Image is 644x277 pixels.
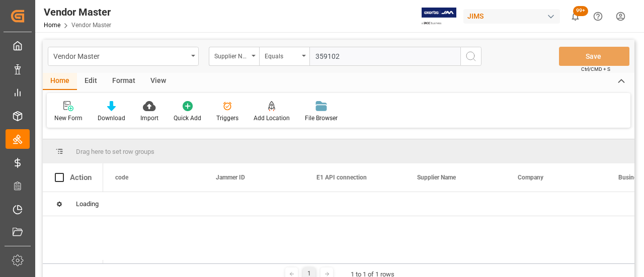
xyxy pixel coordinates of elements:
div: Action [70,173,92,182]
div: Vendor Master [44,5,111,20]
div: Quick Add [174,114,201,123]
div: Edit [77,73,105,90]
div: Triggers [216,114,238,123]
span: E1 API connection [316,174,367,181]
div: Add Location [254,114,290,123]
div: Download [98,114,125,123]
span: Drag here to set row groups [76,148,154,155]
span: Supplier Name [417,174,456,181]
span: code [115,174,128,181]
div: JIMS [463,9,560,24]
button: search button [460,47,481,66]
button: open menu [48,47,199,66]
button: Save [559,47,629,66]
button: open menu [209,47,259,66]
span: Jammer ID [216,174,245,181]
span: 99+ [573,6,588,16]
span: Ctrl/CMD + S [581,65,610,73]
button: show 100 new notifications [564,5,587,28]
div: File Browser [305,114,338,123]
span: Company [518,174,543,181]
div: Equals [265,49,299,61]
a: Home [44,22,60,29]
div: New Form [54,114,83,123]
button: open menu [259,47,309,66]
input: Type to search [309,47,460,66]
div: Vendor Master [53,49,188,62]
div: Format [105,73,143,90]
img: Exertis%20JAM%20-%20Email%20Logo.jpg_1722504956.jpg [422,8,456,25]
button: Help Center [587,5,609,28]
button: JIMS [463,7,564,26]
div: Import [140,114,158,123]
div: Home [43,73,77,90]
div: View [143,73,174,90]
span: Loading [76,200,99,208]
div: Supplier Number [214,49,249,61]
